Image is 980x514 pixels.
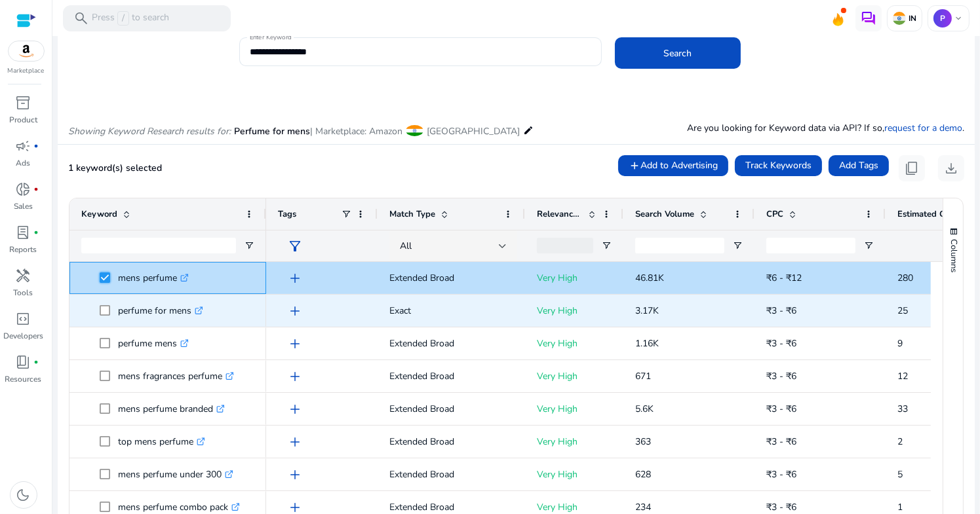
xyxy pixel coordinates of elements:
p: Extended Broad [389,461,513,488]
span: add [287,336,303,352]
p: IN [906,13,916,24]
span: 5 [897,468,903,481]
span: 234 [635,501,651,513]
span: download [943,160,959,176]
a: request for a demo [884,122,962,134]
p: Product [9,114,37,126]
p: mens perfume under 300 [118,461,233,488]
span: Search Volume [635,208,694,220]
p: perfume mens [118,330,189,357]
mat-icon: edit [523,122,534,138]
span: add [287,434,303,450]
p: Sales [14,200,33,212]
span: Keyword [81,208,117,220]
span: Search [663,46,692,60]
button: Add to Advertising [618,155,728,176]
button: Open Filter Menu [732,240,743,251]
span: 2 [897,435,903,448]
input: Keyword Filter Input [81,238,236,253]
span: 9 [897,337,903,350]
button: Open Filter Menu [244,240,254,251]
span: book_4 [16,354,31,370]
p: Ads [16,157,31,169]
button: Open Filter Menu [601,240,612,251]
p: Press to search [92,11,169,26]
p: Reports [10,244,37,255]
span: ₹3 - ₹6 [766,337,796,350]
span: fiber_manual_record [34,143,39,149]
span: 1.16K [635,337,659,350]
span: keyboard_arrow_down [953,13,964,24]
p: Very High [537,461,612,488]
p: Very High [537,395,612,422]
p: Very High [537,265,612,291]
span: search [73,10,89,26]
mat-icon: add [629,160,640,172]
span: ₹3 - ₹6 [766,501,796,513]
input: CPC Filter Input [766,238,855,253]
span: Perfume for mens [234,125,310,138]
span: code_blocks [16,311,31,327]
button: download [938,155,964,181]
span: add [287,401,303,417]
span: filter_alt [287,238,303,254]
p: Very High [537,330,612,357]
span: [GEOGRAPHIC_DATA] [427,125,520,138]
span: Columns [948,239,960,272]
p: mens perfume branded [118,395,225,422]
span: add [287,270,303,286]
p: perfume for mens [118,297,203,324]
span: Add to Advertising [640,158,718,172]
span: 33 [897,403,908,415]
span: ₹3 - ₹6 [766,403,796,415]
p: Tools [14,287,33,299]
p: Extended Broad [389,330,513,357]
span: 671 [635,370,651,382]
span: CPC [766,208,783,220]
span: Estimated Orders/Month [897,208,976,220]
i: Showing Keyword Research results for: [68,125,231,138]
span: add [287,303,303,319]
button: content_copy [899,155,925,181]
span: ₹3 - ₹6 [766,435,796,448]
span: 1 [897,501,903,513]
span: campaign [16,138,31,154]
p: P [933,9,952,28]
span: fiber_manual_record [34,359,39,365]
input: Search Volume Filter Input [635,238,724,253]
span: ₹3 - ₹6 [766,468,796,481]
button: Open Filter Menu [863,240,874,251]
span: 363 [635,435,651,448]
span: ₹6 - ₹12 [766,272,802,284]
p: Are you looking for Keyword data via API? If so, . [687,121,964,135]
span: 628 [635,468,651,481]
button: Search [615,37,741,69]
span: ₹3 - ₹6 [766,370,796,382]
p: Exact [389,297,513,324]
span: add [287,369,303,384]
button: Track Keywords [735,155,822,176]
span: fiber_manual_record [34,230,39,235]
img: in.svg [893,12,906,25]
p: Developers [3,330,43,342]
span: Relevance Score [537,208,583,220]
p: Very High [537,363,612,390]
span: / [117,11,129,26]
span: Track Keywords [745,158,812,172]
span: Tags [278,208,296,220]
p: Extended Broad [389,363,513,390]
button: Add Tags [829,155,889,176]
p: Extended Broad [389,265,513,291]
span: 3.17K [635,304,659,317]
span: Match Type [389,208,435,220]
span: donut_small [16,181,31,197]
span: dark_mode [16,487,31,503]
p: mens perfume [118,265,189,291]
span: 1 keyword(s) selected [68,162,162,174]
span: content_copy [904,160,920,176]
p: top mens perfume [118,428,205,455]
img: amazon.svg [9,41,44,61]
p: Marketplace [8,66,45,76]
p: Resources [5,373,42,385]
span: lab_profile [16,225,31,240]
